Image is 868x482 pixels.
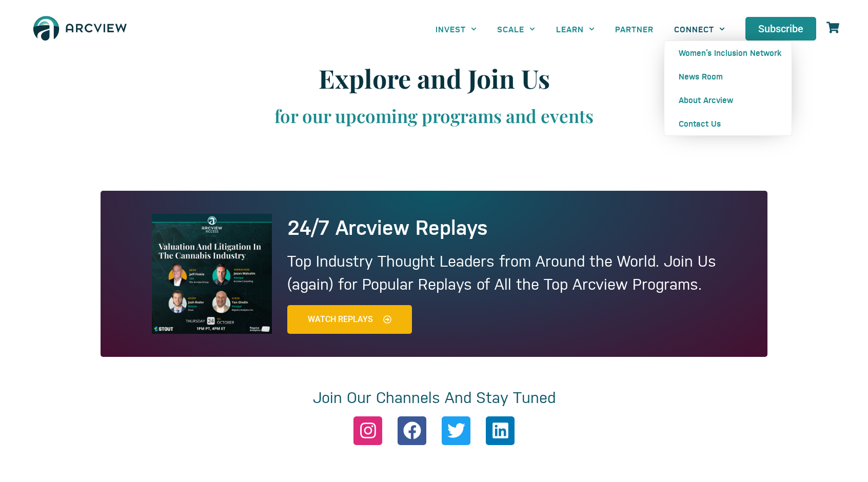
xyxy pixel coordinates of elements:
[664,65,792,88] a: News Room
[664,88,792,112] a: About Arcview
[308,315,373,324] span: Watch Replays
[664,41,792,136] ul: CONNECT
[425,17,487,41] a: INVEST
[487,17,545,41] a: SCALE
[745,17,816,41] a: Subscribe
[546,17,605,41] a: LEARN
[29,10,131,48] img: The Arcview Group
[287,213,488,239] a: 24/7 Arcview Replays
[425,17,735,41] nav: Menu
[664,112,792,135] a: Contact Us
[664,17,735,41] a: CONNECT
[287,305,412,334] a: Watch Replays
[157,63,711,94] h1: Explore and Join Us
[758,24,803,34] span: Subscribe
[605,17,664,41] a: PARTNER
[147,388,721,406] h2: Join Our Channels And Stay Tuned
[287,250,716,295] a: Top Industry Thought Leaders from Around the World. Join Us (again) for Popular Replays of All th...
[157,104,711,128] h3: for our upcoming programs and events
[664,41,792,65] a: Women’s Inclusion Network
